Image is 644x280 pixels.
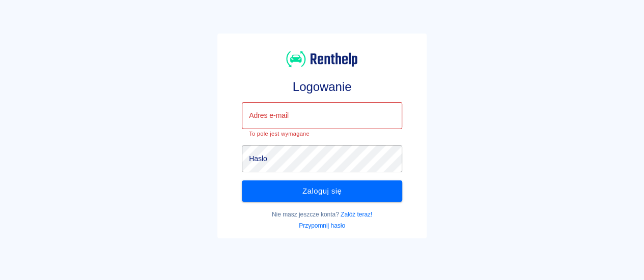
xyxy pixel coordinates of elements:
[242,80,402,94] h3: Logowanie
[341,211,372,218] a: Załóż teraz!
[242,210,402,219] p: Nie masz jeszcze konta?
[242,180,402,202] button: Zaloguj się
[249,131,395,137] p: To pole jest wymagane
[299,222,345,229] a: Przypomnij hasło
[286,50,357,69] img: Renthelp logo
